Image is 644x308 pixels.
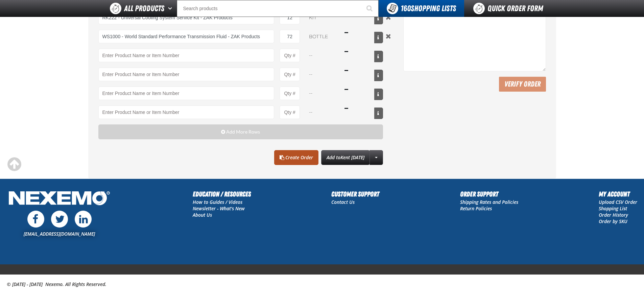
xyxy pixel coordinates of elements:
[340,154,364,161] span: Kent [DATE]
[98,87,275,100] : Product
[374,108,383,119] button: View All Prices
[98,68,275,81] : Product
[369,150,383,165] a: More Actions
[24,231,95,237] a: [EMAIL_ADDRESS][DOMAIN_NAME]
[599,189,637,199] h2: My Account
[401,4,456,13] span: Shopping Lists
[98,105,275,119] : Product
[460,205,492,212] a: Return Policies
[327,154,364,161] span: Add to
[460,189,518,199] h2: Order Support
[599,199,637,205] a: Upload CSV Order
[98,11,275,24] input: Product
[384,14,392,21] button: Remove the current row
[7,157,22,172] div: Scroll to the top
[374,32,383,43] button: View All Prices
[274,150,318,165] a: Create Order
[305,11,339,24] select: Unit
[384,32,392,40] button: Remove the current row
[193,212,212,218] a: About Us
[374,89,383,100] button: View All Prices
[193,199,242,205] a: How to Guides / Videos
[280,87,300,100] input: Product Quantity
[599,205,627,212] a: Shopping List
[331,199,355,205] a: Contact Us
[331,189,379,199] h2: Customer Support
[374,70,383,81] button: View All Prices
[599,218,627,224] a: Order by SKU
[280,11,300,24] input: Product Quantity
[374,13,383,24] button: View All Prices
[280,105,300,119] input: Product Quantity
[98,49,275,62] : Product
[321,150,370,165] button: Add toKent [DATE]
[374,51,383,62] button: View All Prices
[280,68,300,81] input: Product Quantity
[124,2,164,15] span: All Products
[401,4,411,13] strong: 160
[98,30,275,43] input: Product
[7,189,112,209] img: Nexemo Logo
[460,199,518,205] a: Shipping Rates and Policies
[599,212,628,218] a: Order History
[98,124,383,139] button: Add More Rows
[193,205,245,212] a: Newsletter - What's New
[305,30,339,43] select: Unit
[193,189,251,199] h2: Education / Resources
[226,129,260,135] span: Add More Rows
[280,30,300,43] input: Product Quantity
[280,49,300,62] input: Product Quantity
